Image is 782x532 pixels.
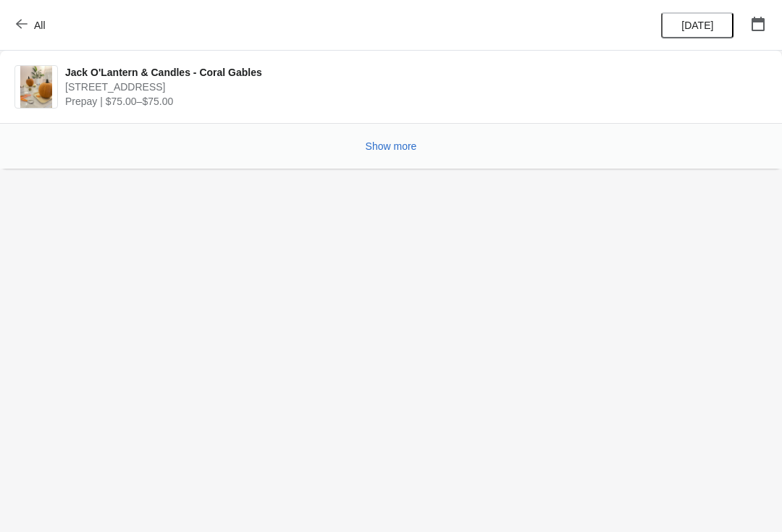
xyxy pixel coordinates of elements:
[366,140,417,152] span: Show more
[65,65,760,80] span: Jack O'Lantern & Candles - Coral Gables
[65,94,760,109] span: Prepay | $75.00–$75.00
[681,20,713,31] span: [DATE]
[7,12,57,38] button: All
[360,133,423,159] button: Show more
[34,20,46,31] span: All
[65,80,760,94] span: [STREET_ADDRESS]
[661,12,733,38] button: [DATE]
[20,66,52,108] img: Jack O'Lantern & Candles - Coral Gables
